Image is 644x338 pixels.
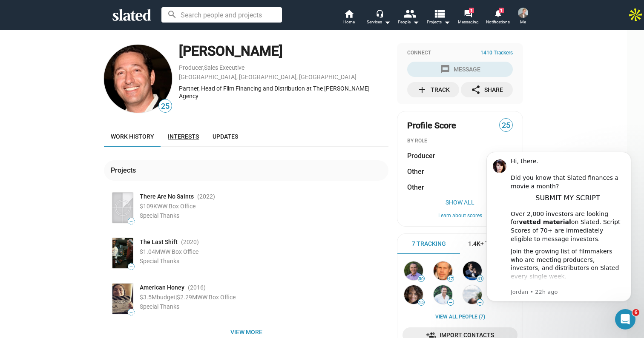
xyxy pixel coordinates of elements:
mat-icon: people [403,7,416,20]
img: Ron Perlman [434,261,452,280]
span: American Honey [140,284,184,292]
span: 50 [418,276,424,281]
span: 1 [499,8,504,13]
span: Work history [111,133,154,140]
span: $2.29M [177,294,197,301]
span: There Are No Saints [140,193,194,201]
div: Partner, Head of Film Financing and Distribution at The [PERSON_NAME] Agency [179,85,388,100]
span: Special Thanks [140,212,179,219]
span: 1.4K+ Trackers [468,240,515,248]
button: Projects [423,9,453,27]
a: Updates [206,126,245,147]
mat-icon: arrow_drop_down [442,17,452,27]
mat-icon: forum [464,9,472,17]
div: Track [417,82,450,97]
button: Track [407,82,459,97]
a: View all People (7) [435,314,485,321]
img: Andreas Olavarria [404,261,423,280]
span: (2020 ) [181,238,199,246]
a: Home [334,9,364,27]
span: Me [520,17,526,27]
span: Notifications [486,17,510,27]
span: — [128,264,134,269]
span: Producer [407,151,435,160]
span: (2016 ) [188,284,206,292]
mat-icon: add [417,85,427,95]
mat-icon: share [471,85,481,95]
div: Services [367,17,391,27]
span: Other [407,183,424,192]
div: People [398,17,419,27]
div: Message [440,62,480,77]
span: WW Box Office [197,294,236,301]
span: Projects [427,17,450,27]
a: 1Notifications [483,9,513,27]
span: Profile Score [407,120,456,131]
a: Producer [179,64,203,71]
img: Chris Dotson III [463,285,482,304]
div: [PERSON_NAME] [179,42,388,60]
img: Derek Mari [518,8,528,18]
span: | [175,294,177,301]
span: Special Thanks [140,258,179,264]
img: Duncan Cork [434,285,452,304]
mat-icon: arrow_drop_down [382,17,392,27]
span: 25 [159,101,172,112]
button: People [394,9,423,27]
span: budget [157,294,175,301]
span: 7 Tracking [412,240,446,248]
span: 1 [469,8,474,13]
img: Romell Foster-Owens [404,285,423,304]
span: 47 [448,276,454,281]
img: Poster: The Last Shift [112,238,133,268]
span: Other [407,167,424,176]
div: Share [471,82,503,97]
span: Messaging [458,17,479,27]
mat-icon: view_list [433,7,446,20]
img: Jay Cohen [104,45,172,113]
span: Home [343,17,355,27]
button: Show All [407,199,513,206]
mat-icon: arrow_drop_down [411,17,421,27]
mat-icon: notifications [494,9,502,17]
img: Poster: There Are No Saints [112,193,133,223]
span: — [128,219,134,224]
span: The Last Shift [140,238,178,246]
iframe: Intercom live chat [615,309,635,329]
a: Interests [161,126,206,147]
span: 1410 Trackers [480,50,513,57]
iframe: Intercom notifications message [474,141,644,334]
img: Stephan Paternot [463,261,482,280]
span: WW Box Office [160,248,198,255]
span: Special Thanks [140,303,179,310]
div: Projects [111,166,139,175]
span: $3.5M [140,294,157,301]
span: (2022 ) [197,193,215,201]
button: Derek MariMe [513,6,533,28]
input: Search people and projects [161,7,282,23]
img: Poster: American Honey [112,284,133,314]
a: Work history [104,126,161,147]
img: Apollo [627,6,644,23]
button: Share [461,82,513,97]
button: Message [407,62,513,77]
div: BY ROLE [407,138,513,145]
span: 25 [500,120,512,131]
span: 15 [418,300,424,305]
a: Sales Executive [204,64,244,71]
span: $109K [140,203,157,210]
button: Services [364,9,394,27]
span: — [448,300,454,305]
mat-icon: headset_mic [376,9,383,17]
span: — [128,310,134,315]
